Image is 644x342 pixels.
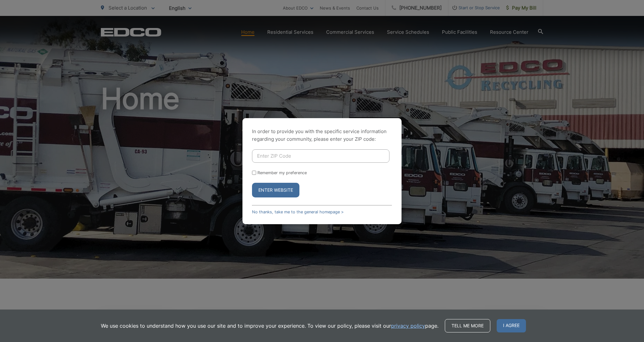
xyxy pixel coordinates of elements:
[497,319,526,332] span: I agree
[252,210,344,214] a: No thanks, take me to the general homepage >
[101,322,438,330] p: We use cookies to understand how you use our site and to improve your experience. To view our pol...
[252,183,299,197] button: Enter Website
[445,319,490,332] a: Tell me more
[252,128,392,143] p: In order to provide you with the specific service information regarding your community, please en...
[257,170,307,175] label: Remember my preference
[252,149,389,163] input: Enter ZIP Code
[391,322,425,330] a: privacy policy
